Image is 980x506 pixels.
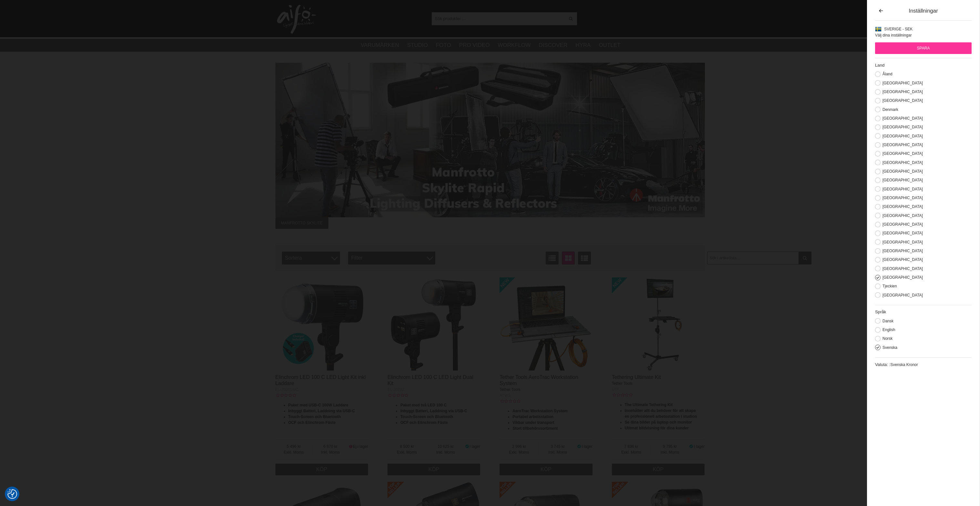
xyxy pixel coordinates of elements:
a: Köp [387,464,480,475]
a: Outlet [599,41,620,49]
span: I lager [582,444,592,449]
span: Inkl. Moms [427,449,465,455]
span: Tether Tools [500,387,520,392]
a: Foto [436,41,451,49]
label: Tjeckien [881,284,897,288]
img: Revisit consent button [7,489,17,499]
span: 7 836 [612,444,651,449]
label: [GEOGRAPHIC_DATA] [881,213,923,218]
img: Annons:009 banner-man-skylite-1390x500.jpg [275,63,705,217]
img: Elinchrom LED 100 C LED Light Kit inkl Laddare [275,277,368,371]
a: Hyra [575,41,591,49]
label: [GEOGRAPHIC_DATA] [881,178,923,182]
a: Filtrera [799,252,811,264]
a: Köp [500,464,593,475]
label: Denmark [881,107,898,112]
a: Köp [612,464,705,475]
label: [GEOGRAPHIC_DATA] [881,222,923,227]
label: Norsk [881,336,892,341]
strong: Se dina bilder på laptop och monitor [625,420,692,425]
a: Elinchrom LED 100 C LED Light Kit inkl Laddare [275,374,366,386]
span: ATWS [500,393,511,398]
label: Dansk [881,319,893,323]
span: Tether Tools [612,381,633,386]
label: [GEOGRAPHIC_DATA] [881,81,923,85]
span: 3 745 [539,444,577,449]
label: [GEOGRAPHIC_DATA] [881,116,923,121]
i: I lager [577,444,582,449]
label: [GEOGRAPHIC_DATA] [881,143,923,147]
a: Listvisning [546,252,559,264]
a: Tethering Ultimate Kit [612,374,661,380]
img: logo.png [277,5,316,34]
a: Varumärken [361,41,399,49]
a: Discover [539,41,567,49]
label: [GEOGRAPHIC_DATA] [881,160,923,165]
label: [GEOGRAPHIC_DATA] [881,151,923,156]
i: I lager [464,444,469,449]
span: Inkl. Moms [539,449,577,455]
label: [GEOGRAPHIC_DATA] [881,257,923,262]
label: [GEOGRAPHIC_DATA] [881,187,923,191]
span: Exkl. Moms [387,449,427,455]
span: Exkl. Moms [275,449,313,455]
span: EL-20201WC [275,387,299,392]
span: Sortera [282,252,340,264]
img: Elinchrom LED 100 C LED Light Dual Kit [387,277,480,371]
img: Tether Tools AeroTrac Workstation System [500,277,593,371]
span: Inkl. Moms [651,449,689,455]
label: Svenska [881,345,897,350]
a: Fönstervisning [562,252,575,264]
span: I lager [469,444,480,449]
strong: OCF och Elinchrom Fäste [400,420,448,425]
img: Tethering Ultimate Kit [612,277,705,371]
strong: AeroTrac Workstation System [512,409,568,413]
div: Filter [348,252,435,264]
div: Kundbetyg: 0 [387,393,408,398]
strong: Vikbar under transport [512,420,554,425]
label: [GEOGRAPHIC_DATA] [881,249,923,253]
strong: Touch-Screen och Bluetooth [400,414,453,419]
strong: OCF och Elinchrom Fäste [288,420,336,425]
span: Välj dina inställningar [875,33,912,38]
span: 2 996 [500,444,539,449]
span: 10 625 [427,444,465,449]
strong: Ulitmat bildvisning för dina kunder [625,426,689,430]
strong: Paket med två LED 100 C [400,403,447,407]
div: Kundbetyg: 0 [612,392,633,398]
i: Ej i lager [348,444,353,449]
span: UTK [612,387,620,392]
a: Workflow [498,41,531,49]
label: English [881,328,895,332]
span: 9 795 [651,444,689,449]
a: Annons:009 banner-man-skylite-1390x500.jpgManfrotto Skylite [275,63,705,229]
label: [GEOGRAPHIC_DATA] [881,293,923,297]
label: [GEOGRAPHIC_DATA] [881,275,923,280]
strong: Touch-Screen och Bluetooth [288,414,341,419]
strong: Stort tillbehörssortiment [512,426,558,431]
span: Ej i lager [353,444,368,449]
span: 6 870 [313,444,348,449]
a: Pro Video [459,41,490,49]
label: [GEOGRAPHIC_DATA] [881,169,923,174]
strong: Innehåller allt du behöver för att skapa [625,408,696,413]
input: Sök produkter ... [432,14,565,23]
strong: Portabel arbetsstation [512,414,553,419]
div: Inställningar [879,7,968,15]
label: [GEOGRAPHIC_DATA] [881,231,923,235]
div: Kundbetyg: 0 [275,393,296,398]
span: 5 496 [275,444,313,449]
label: Valuta: : [875,362,890,367]
a: Köp [275,464,368,475]
div: Kundbetyg: 0 [500,398,520,404]
input: Spara [875,42,972,54]
input: Sök i artikellista ... [707,252,811,264]
span: Exkl. Moms [612,449,651,455]
label: Åland [881,72,892,76]
h2: Land [875,62,972,68]
span: EL-20202 [387,387,404,392]
a: Utökad listvisning [578,252,591,264]
label: [GEOGRAPHIC_DATA] [881,134,923,138]
label: [GEOGRAPHIC_DATA] [881,266,923,271]
button: Samtyckesinställningar [7,488,17,500]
